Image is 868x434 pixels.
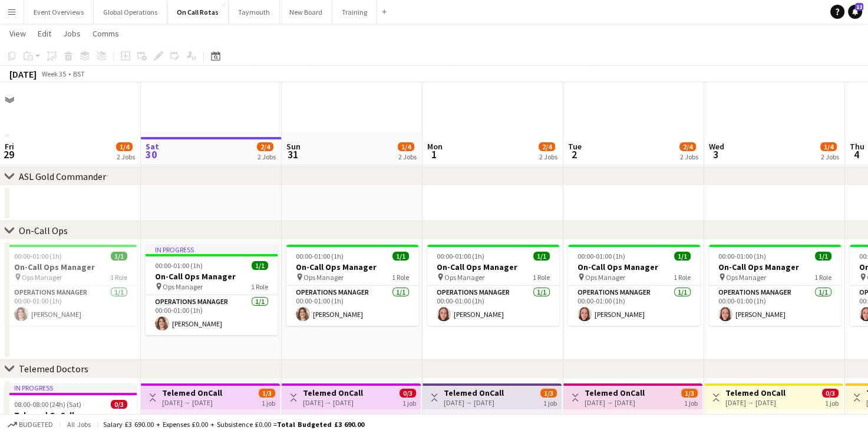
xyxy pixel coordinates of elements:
span: 1/1 [815,252,831,261]
span: 2 [566,148,582,161]
div: In progress [5,383,137,393]
a: Edit [33,26,56,41]
span: 1 [425,148,443,161]
span: 1/1 [392,252,409,261]
span: 0/3 [822,389,839,398]
span: Ops Manager [444,273,484,282]
h3: On-Call Ops Manager [146,271,278,282]
span: Wed [709,141,724,152]
span: 08:00-08:00 (24h) (Sat) [14,400,81,409]
app-job-card: In progress00:00-01:00 (1h)1/1On-Call Ops Manager Ops Manager1 RoleOperations Manager1/100:00-01:... [146,245,278,335]
span: Total Budgeted £3 690.00 [277,420,364,429]
div: [DATE] → [DATE] [444,398,504,407]
span: 29 [3,148,14,161]
app-card-role: Operations Manager1/100:00-01:00 (1h)[PERSON_NAME] [427,286,559,326]
span: Ops Manager [163,282,203,291]
span: Fri [5,141,14,152]
span: Thu [850,141,864,152]
span: 2/4 [539,142,555,151]
span: Jobs [63,28,81,39]
h3: On-Call Ops Manager [427,262,559,272]
div: 1 job [684,398,698,408]
span: 1/4 [820,142,837,151]
span: 1/1 [111,252,127,261]
span: 30 [144,148,159,161]
a: 12 [848,5,862,19]
app-job-card: 00:00-01:00 (1h)1/1On-Call Ops Manager Ops Manager1 RoleOperations Manager1/100:00-01:00 (1h)[PER... [5,245,137,326]
div: 2 Jobs [258,152,276,161]
span: 1/1 [533,252,550,261]
div: 1 job [262,398,275,408]
button: On Call Rotas [167,1,229,24]
span: 00:00-01:00 (1h) [14,252,62,261]
span: 00:00-01:00 (1h) [577,252,625,261]
app-card-role: Operations Manager1/100:00-01:00 (1h)[PERSON_NAME] [568,286,700,326]
span: 2/4 [257,142,273,151]
a: View [5,26,31,41]
div: In progress [146,245,278,254]
div: 2 Jobs [821,152,839,161]
span: 3 [707,148,724,161]
app-card-role: Operations Manager1/100:00-01:00 (1h)[PERSON_NAME] [5,286,137,326]
span: Mon [427,141,443,152]
app-card-role: Operations Manager1/100:00-01:00 (1h)[PERSON_NAME] [709,286,841,326]
span: 1/3 [259,389,275,398]
span: 1 Role [674,273,691,282]
span: 1 Role [814,273,831,282]
span: Ops Manager [726,273,766,282]
span: 4 [848,148,864,161]
span: 1/4 [398,142,414,151]
app-card-role: Operations Manager1/100:00-01:00 (1h)[PERSON_NAME] [146,295,278,335]
span: Edit [38,28,51,39]
span: 1 Role [251,282,268,291]
span: Comms [93,28,119,39]
div: 2 Jobs [539,152,557,161]
span: Week 35 [39,69,68,78]
button: Budgeted [6,418,55,431]
div: 00:00-01:00 (1h)1/1On-Call Ops Manager Ops Manager1 RoleOperations Manager1/100:00-01:00 (1h)[PER... [709,245,841,326]
div: On-Call Ops [19,225,68,236]
app-card-role: Operations Manager1/100:00-01:00 (1h)[PERSON_NAME] [286,286,418,326]
span: Tue [568,141,582,152]
div: 00:00-01:00 (1h)1/1On-Call Ops Manager Ops Manager1 RoleOperations Manager1/100:00-01:00 (1h)[PER... [427,245,559,326]
button: Global Operations [94,1,167,24]
app-job-card: 00:00-01:00 (1h)1/1On-Call Ops Manager Ops Manager1 RoleOperations Manager1/100:00-01:00 (1h)[PER... [568,245,700,326]
div: [DATE] → [DATE] [585,398,645,407]
h3: Telemed OnCall [5,410,137,420]
button: Taymouth [229,1,280,24]
span: Sun [286,141,301,152]
span: 31 [285,148,301,161]
div: [DATE] [9,68,37,80]
div: 2 Jobs [117,152,135,161]
app-job-card: 00:00-01:00 (1h)1/1On-Call Ops Manager Ops Manager1 RoleOperations Manager1/100:00-01:00 (1h)[PER... [286,245,418,326]
span: 00:00-01:00 (1h) [296,252,344,261]
span: 1/3 [681,389,698,398]
button: Event Overviews [24,1,94,24]
a: Jobs [58,26,85,41]
div: 1 job [543,398,557,408]
button: New Board [280,1,332,24]
span: 0/3 [400,389,416,398]
span: 0/3 [111,400,127,409]
h3: On-Call Ops Manager [709,262,841,272]
span: 1 Role [533,273,550,282]
span: 2/4 [679,142,696,151]
h3: On-Call Ops Manager [286,262,418,272]
span: 1/3 [540,389,557,398]
span: Budgeted [19,420,53,429]
span: Ops Manager [22,273,62,282]
span: 1 Role [392,273,409,282]
span: 00:00-01:00 (1h) [437,252,484,261]
h3: On-Call Ops Manager [5,262,137,272]
h3: Telemed OnCall [444,388,504,398]
button: Training [332,1,377,24]
h3: Telemed OnCall [303,388,363,398]
span: 1 Role [110,273,127,282]
span: 1/1 [252,261,268,270]
h3: Telemed OnCall [725,388,786,398]
span: Ops Manager [303,273,344,282]
div: 2 Jobs [680,152,698,161]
